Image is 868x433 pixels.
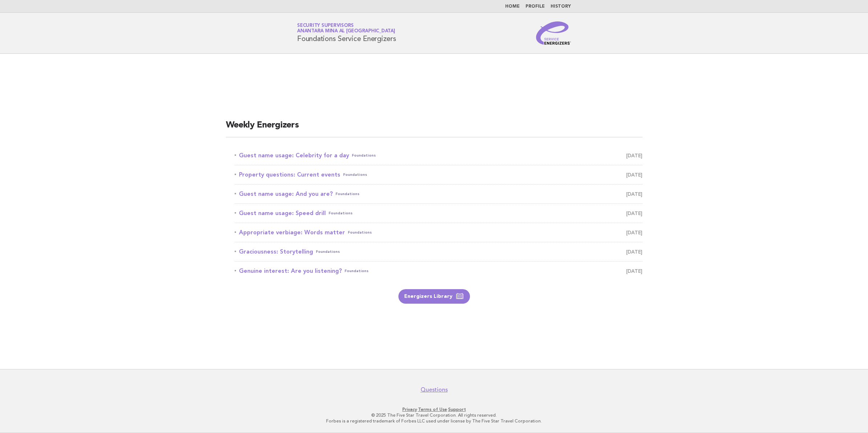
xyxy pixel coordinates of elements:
span: Foundations [343,170,367,180]
a: Questions [421,386,448,393]
span: Foundations [316,247,340,257]
span: Foundations [348,227,372,238]
span: Foundations [336,189,360,199]
span: [DATE] [626,150,642,161]
span: [DATE] [626,208,642,218]
a: History [551,4,571,9]
a: Privacy [402,407,417,412]
span: Foundations [345,266,369,276]
p: © 2025 The Five Star Travel Corporation. All rights reserved. [212,412,656,418]
span: [DATE] [626,266,642,276]
a: Profile [526,4,545,9]
a: Graciousness: StorytellingFoundations [DATE] [235,247,642,257]
span: [DATE] [626,227,642,238]
p: Forbes is a registered trademark of Forbes LLC used under license by The Five Star Travel Corpora... [212,418,656,424]
a: Property questions: Current eventsFoundations [DATE] [235,170,642,180]
span: [DATE] [626,247,642,257]
a: Guest name usage: Celebrity for a dayFoundations [DATE] [235,150,642,161]
span: [DATE] [626,170,642,180]
img: Service Energizers [536,21,571,45]
a: Security SupervisorsAnantara Mina al [GEOGRAPHIC_DATA] [297,23,395,33]
span: Foundations [352,150,376,161]
a: Energizers Library [398,289,470,304]
span: [DATE] [626,189,642,199]
h2: Weekly Energizers [226,120,642,137]
a: Home [505,4,520,9]
a: Support [448,407,466,412]
a: Terms of Use [418,407,447,412]
span: Foundations [329,208,353,218]
span: Anantara Mina al [GEOGRAPHIC_DATA] [297,29,395,34]
h1: Foundations Service Energizers [297,24,396,43]
a: Genuine interest: Are you listening?Foundations [DATE] [235,266,642,276]
p: · · [212,406,656,412]
a: Guest name usage: And you are?Foundations [DATE] [235,189,642,199]
a: Appropriate verbiage: Words matterFoundations [DATE] [235,227,642,238]
a: Guest name usage: Speed drillFoundations [DATE] [235,208,642,218]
